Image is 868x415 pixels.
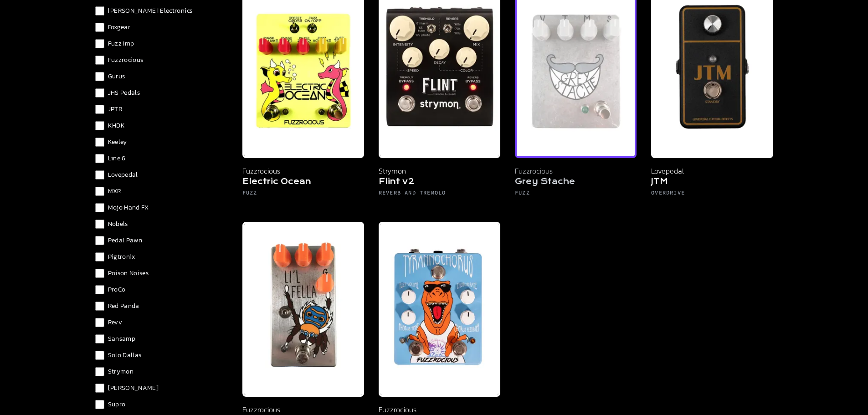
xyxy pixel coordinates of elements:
span: JHS Pedals [108,88,140,97]
input: Lovepedal [95,170,104,179]
h5: Flint v2 [379,176,500,189]
input: KHDK [95,121,104,130]
input: JPTR [95,105,104,114]
input: Fuzzrocious [95,56,104,65]
input: Nobels [95,220,104,229]
span: ProCo [108,285,126,294]
input: Poison Noises [95,269,104,278]
input: [PERSON_NAME] [95,384,104,393]
input: Supro [95,400,104,409]
span: Foxgear [108,23,130,32]
span: Gurus [108,72,125,81]
span: Supro [108,400,126,409]
h6: Overdrive [651,189,773,200]
input: [PERSON_NAME] Electronics [95,6,104,15]
p: Fuzzrocious [379,404,500,415]
input: JHS Pedals [95,88,104,97]
input: Sansamp [95,334,104,343]
span: Pigtronix [108,252,135,261]
p: Fuzzrocious [242,165,364,176]
span: Solo Dallas [108,351,142,360]
input: Red Panda [95,302,104,311]
input: Solo Dallas [95,351,104,360]
h5: Electric Ocean [242,176,364,189]
span: [PERSON_NAME] Electronics [108,6,193,15]
input: ProCo [95,285,104,294]
span: Sansamp [108,334,135,343]
input: Strymon [95,367,104,376]
span: Fuzzrocious [108,56,144,65]
input: Pigtronix [95,252,104,261]
span: Keeley [108,138,127,147]
h6: Reverb and Tremolo [379,189,500,200]
span: KHDK [108,121,125,130]
input: Fuzz Imp [95,39,104,48]
span: Lovepedal [108,170,138,179]
img: Fuzzrocious Tyrannochorus [379,222,500,397]
span: Pedal Pawn [108,236,143,245]
span: Poison Noises [108,269,149,278]
input: Foxgear [95,23,104,32]
span: Red Panda [108,302,139,311]
span: Nobels [108,220,128,229]
input: Mojo Hand FX [95,203,104,212]
p: Fuzzrocious [515,165,637,176]
p: Fuzzrocious [242,404,364,415]
span: JPTR [108,105,122,114]
span: Fuzz Imp [108,39,134,48]
input: Gurus [95,72,104,81]
input: Pedal Pawn [95,236,104,245]
input: Revv [95,318,104,327]
h5: Grey Stache [515,176,637,189]
span: Revv [108,318,122,327]
span: Mojo Hand FX [108,203,149,212]
input: Keeley [95,138,104,147]
p: Lovepedal [651,165,773,176]
span: Strymon [108,367,134,376]
input: MXR [95,187,104,196]
input: Line 6 [95,154,104,163]
span: [PERSON_NAME] [108,384,159,393]
span: MXR [108,187,121,196]
span: Line 6 [108,154,126,163]
h5: JTM [651,176,773,189]
p: Strymon [379,165,500,176]
h6: Fuzz [242,189,364,200]
h6: Fuzz [515,189,637,200]
img: Fuzzrocious Li'l Fella [242,222,364,397]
